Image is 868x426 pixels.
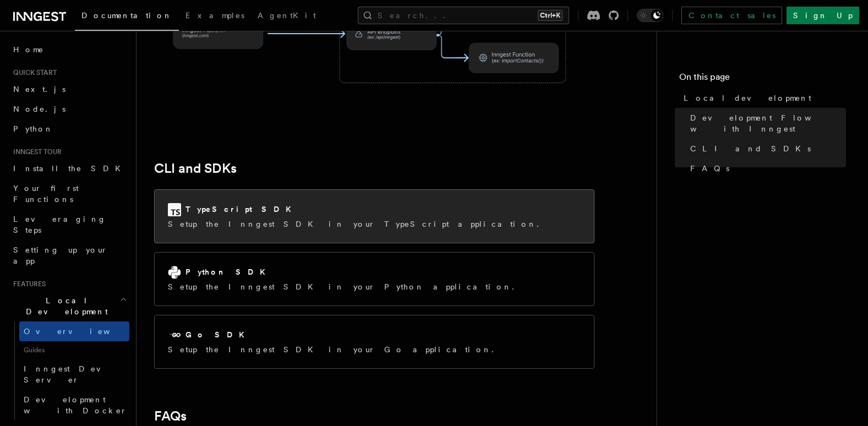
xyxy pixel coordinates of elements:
[179,3,251,30] a: Examples
[24,364,118,384] span: Inngest Dev Server
[681,7,782,24] a: Contact sales
[154,161,237,176] a: CLI and SDKs
[24,395,127,415] span: Development with Docker
[9,240,129,271] a: Setting up your app
[13,245,108,265] span: Setting up your app
[686,159,846,178] a: FAQs
[13,215,106,234] span: Leveraging Steps
[690,143,811,154] span: CLI and SDKs
[358,7,569,24] button: Search...Ctrl+K
[24,327,137,336] span: Overview
[9,295,120,317] span: Local Development
[9,99,129,119] a: Node.js
[9,40,129,59] a: Home
[154,408,187,424] a: FAQs
[185,11,244,20] span: Examples
[185,266,272,277] h2: Python SDK
[168,281,521,292] p: Setup the Inngest SDK in your Python application.
[13,85,65,94] span: Next.js
[9,119,129,139] a: Python
[75,3,179,31] a: Documentation
[679,88,846,108] a: Local development
[686,108,846,139] a: Development Flow with Inngest
[637,9,663,22] button: Toggle dark mode
[185,204,298,215] h2: TypeScript SDK
[538,10,563,21] kbd: Ctrl+K
[684,92,811,103] span: Local development
[19,341,129,359] span: Guides
[168,344,500,355] p: Setup the Inngest SDK in your Go application.
[9,280,46,288] span: Features
[258,11,316,20] span: AgentKit
[679,70,846,88] h4: On this page
[9,321,129,420] div: Local Development
[690,163,729,174] span: FAQs
[19,390,129,420] a: Development with Docker
[81,11,172,20] span: Documentation
[168,219,545,230] p: Setup the Inngest SDK in your TypeScript application.
[9,148,62,156] span: Inngest tour
[9,159,129,178] a: Install the SDK
[9,209,129,240] a: Leveraging Steps
[185,329,251,340] h2: Go SDK
[19,359,129,390] a: Inngest Dev Server
[13,164,127,173] span: Install the SDK
[13,184,79,204] span: Your first Functions
[13,124,53,133] span: Python
[9,291,129,321] button: Local Development
[251,3,323,30] a: AgentKit
[154,252,594,306] a: Python SDKSetup the Inngest SDK in your Python application.
[9,178,129,209] a: Your first Functions
[787,7,859,24] a: Sign Up
[9,79,129,99] a: Next.js
[9,68,57,77] span: Quick start
[686,139,846,159] a: CLI and SDKs
[19,321,129,341] a: Overview
[13,44,44,55] span: Home
[13,105,65,113] span: Node.js
[154,189,594,243] a: TypeScript SDKSetup the Inngest SDK in your TypeScript application.
[154,315,594,369] a: Go SDKSetup the Inngest SDK in your Go application.
[690,112,846,134] span: Development Flow with Inngest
